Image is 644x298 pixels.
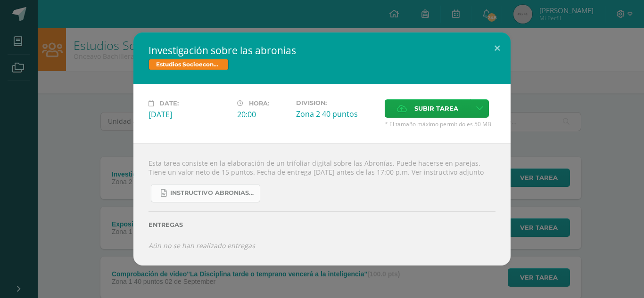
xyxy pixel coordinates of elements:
[149,241,255,250] i: Aún no se han realizado entregas
[414,100,458,117] span: Subir tarea
[149,221,495,228] label: Entregas
[170,189,255,197] span: Instructivo abronias 2025.docx
[296,109,377,119] div: Zona 2 40 puntos
[385,120,495,128] span: * El tamaño máximo permitido es 50 MB
[159,100,179,107] span: Date:
[149,59,229,70] span: Estudios Socioeconómicos Bach V
[149,44,495,57] h2: Investigación sobre las abronias
[133,143,511,266] div: Esta tarea consiste en la elaboración de un trifoliar digital sobre las Abronías. Puede hacerse e...
[151,184,260,202] a: Instructivo abronias 2025.docx
[237,109,289,120] div: 20:00
[249,100,269,107] span: Hora:
[296,99,377,106] label: Division:
[484,32,511,64] button: Close (Esc)
[149,109,230,120] div: [DATE]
